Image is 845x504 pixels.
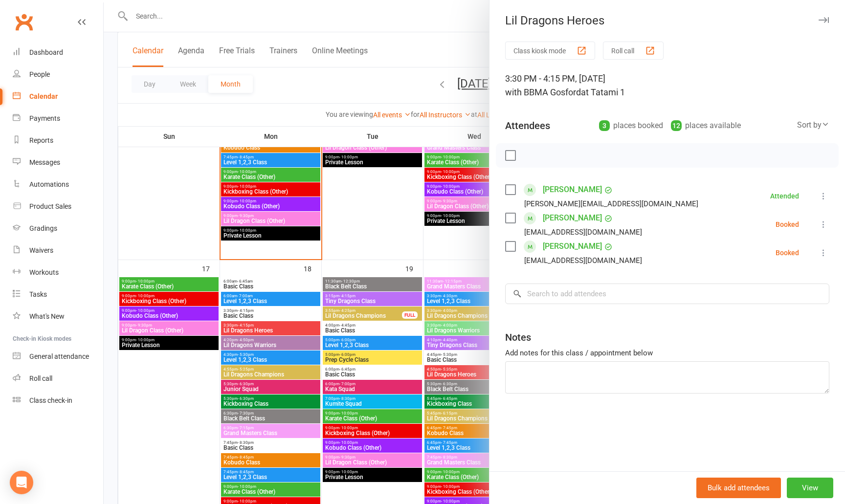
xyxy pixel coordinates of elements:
[671,119,741,132] div: places available
[13,108,103,130] a: Payments
[13,368,103,390] a: Roll call
[505,87,581,97] span: with BBMA Gosford
[29,70,50,78] div: People
[543,182,602,197] a: [PERSON_NAME]
[599,120,610,131] div: 3
[12,10,36,34] a: Clubworx
[29,114,60,122] div: Payments
[770,193,799,199] div: Attended
[13,64,103,86] a: People
[13,390,103,412] a: Class kiosk mode
[29,396,72,404] div: Class check-in
[13,306,103,328] a: What's New
[13,284,103,306] a: Tasks
[776,221,799,228] div: Booked
[29,158,60,166] div: Messages
[671,120,682,131] div: 12
[13,218,103,240] a: Gradings
[29,352,89,360] div: General attendance
[505,72,829,99] div: 3:30 PM - 4:15 PM, [DATE]
[489,14,845,27] div: Lil Dragons Heroes
[505,330,531,344] div: Notes
[29,290,47,298] div: Tasks
[599,119,663,132] div: places booked
[505,347,829,359] div: Add notes for this class / appointment below
[29,268,59,276] div: Workouts
[13,240,103,262] a: Waivers
[29,224,57,232] div: Gradings
[776,249,799,256] div: Booked
[505,119,550,132] div: Attendees
[696,478,781,498] button: Bulk add attendees
[13,346,103,368] a: General attendance kiosk mode
[505,42,595,60] button: Class kiosk mode
[29,202,71,210] div: Product Sales
[13,196,103,218] a: Product Sales
[29,246,53,254] div: Waivers
[581,87,625,97] span: at Tatami 1
[543,210,602,226] a: [PERSON_NAME]
[543,239,602,254] a: [PERSON_NAME]
[13,152,103,174] a: Messages
[13,174,103,196] a: Automations
[29,48,63,56] div: Dashboard
[524,254,642,267] div: [EMAIL_ADDRESS][DOMAIN_NAME]
[29,312,65,320] div: What's New
[505,284,829,304] input: Search to add attendees
[10,471,33,494] div: Open Intercom Messenger
[524,226,642,239] div: [EMAIL_ADDRESS][DOMAIN_NAME]
[13,262,103,284] a: Workouts
[787,478,833,498] button: View
[13,42,103,64] a: Dashboard
[603,42,664,60] button: Roll call
[797,119,829,131] div: Sort by
[29,136,53,144] div: Reports
[29,374,52,382] div: Roll call
[29,180,69,188] div: Automations
[13,130,103,152] a: Reports
[524,197,698,210] div: [PERSON_NAME][EMAIL_ADDRESS][DOMAIN_NAME]
[13,86,103,108] a: Calendar
[29,92,58,100] div: Calendar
